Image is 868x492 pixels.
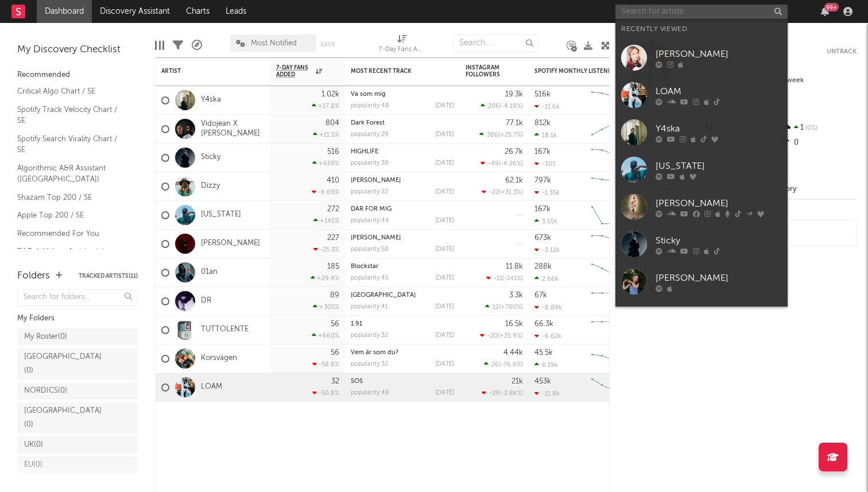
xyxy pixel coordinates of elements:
div: 56 [331,320,339,328]
div: 56 [331,349,339,357]
a: 01an [201,268,218,277]
div: -3.12k [534,246,560,254]
a: NORDICS(0) [17,382,138,400]
div: -58.8 % [312,361,339,368]
div: 516k [534,91,551,98]
a: Y4ska [201,95,221,105]
div: Dark Forest [351,120,454,126]
a: Spotify Search Virality Chart / SE [17,133,126,156]
div: ( ) [482,389,523,397]
div: 410 [327,177,339,184]
div: 288k [534,263,552,270]
div: +145 % [313,217,339,224]
a: Recommended For You [17,227,126,240]
div: HIGHLIFE [351,149,454,155]
button: 99+ [821,7,829,16]
div: 99 + [824,3,839,11]
div: 21k [511,378,523,385]
div: ( ) [482,188,523,196]
a: TikTok Videos Assistant / [GEOGRAPHIC_DATA] [17,245,126,269]
a: [US_STATE] [615,151,788,188]
div: +29.4 % [311,274,339,282]
div: -11.6k [534,103,560,110]
div: LOAM [656,84,782,98]
div: [DATE] [435,361,454,367]
div: [DATE] [435,390,454,396]
div: popularity: 41 [351,304,388,310]
div: My Roster ( 0 ) [24,330,67,344]
div: Y4ska [656,122,782,135]
span: -11 [494,276,502,282]
a: [GEOGRAPHIC_DATA] [351,292,416,299]
span: 12 [493,304,499,311]
div: 62.1k [505,177,523,184]
div: ( ) [479,131,523,138]
div: popularity: 32 [351,332,388,339]
svg: Chart title [586,201,638,230]
span: -2.8k % [501,390,521,397]
a: My Roster(0) [17,328,138,346]
a: Y4ska [615,114,788,151]
a: Shazam Top 200 / SE [17,191,126,204]
div: My Folders [17,312,138,326]
svg: Chart title [586,316,638,344]
div: ( ) [485,303,523,311]
div: 45.5k [534,349,553,357]
div: [DATE] [435,332,454,339]
div: [DATE] [435,131,454,138]
a: [US_STATE] [201,210,241,220]
div: popularity: 39 [351,160,389,166]
div: ( ) [484,361,523,368]
a: [PERSON_NAME] [615,263,788,300]
div: 7-Day Fans Added (7-Day Fans Added) [379,43,425,57]
div: EU ( 0 ) [24,458,42,472]
div: 812k [534,119,551,127]
div: 1 [780,121,857,135]
div: +11.5 % [313,131,339,138]
a: Apple Top 200 / SE [17,209,126,222]
div: A&R Pipeline [192,29,202,62]
div: Sticky [656,234,782,247]
div: 516 [327,148,339,156]
div: -25.3 % [313,246,339,253]
a: [PERSON_NAME] [201,239,260,249]
div: -6.62k [534,332,561,340]
a: Va som mig [351,91,386,98]
div: -9.69 % [312,188,339,196]
svg: Chart title [586,172,638,201]
svg: Chart title [586,86,638,115]
div: [PERSON_NAME] [656,47,782,61]
div: Blockstar [351,264,454,270]
a: DÄR FÖR MIG [351,206,392,212]
div: popularity: 45 [351,275,389,281]
a: [PERSON_NAME] [615,39,788,76]
span: 0 % [804,125,817,131]
span: +25.9 % [499,333,521,339]
div: [DATE] [435,304,454,310]
span: -141 % [504,276,521,282]
div: popularity: 29 [351,131,389,138]
div: Spotify Monthly Listeners [534,68,621,75]
div: 272 [327,206,339,213]
div: [PERSON_NAME] [656,196,782,210]
div: 0 [780,135,857,150]
div: 185 [327,263,339,270]
input: Search for artists [615,5,788,19]
div: popularity: 48 [351,103,389,109]
div: 77.1k [506,119,523,127]
div: popularity: 44 [351,218,389,224]
div: [DATE] [435,218,454,224]
div: 1.91 [351,321,454,327]
a: Critical Algo Chart / SE [17,85,126,98]
div: Recommended [17,68,138,82]
div: ( ) [480,160,523,167]
div: My Discovery Checklist [17,43,138,57]
a: TUTTOLENTE [201,325,249,335]
div: [GEOGRAPHIC_DATA] ( 0 ) [24,350,105,378]
div: Artist [161,68,247,75]
div: Recently Viewed [621,22,782,36]
a: Vidojean X [PERSON_NAME] [201,119,265,139]
a: LOAM [615,76,788,114]
svg: Chart title [586,373,638,402]
span: Most Notified [251,40,297,47]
